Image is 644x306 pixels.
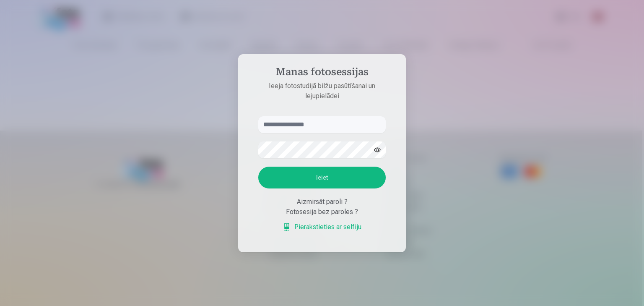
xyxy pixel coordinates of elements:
h4: Manas fotosessijas [250,66,394,81]
div: Aizmirsāt paroli ? [258,197,386,207]
div: Fotosesija bez paroles ? [258,207,386,217]
button: Ieiet [258,167,386,188]
a: Pierakstieties ar selfiju [283,222,361,232]
p: Ieeja fotostudijā bilžu pasūtīšanai un lejupielādei [250,81,394,101]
